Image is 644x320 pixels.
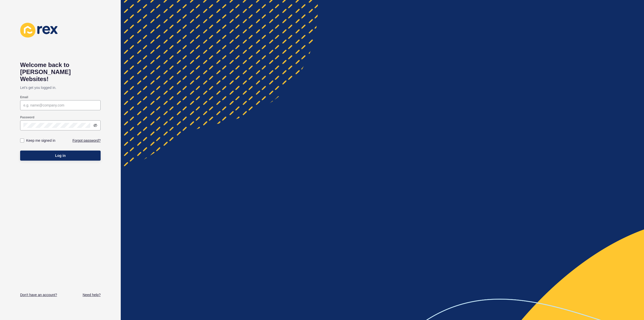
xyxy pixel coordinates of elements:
[20,61,101,83] h1: Welcome back to [PERSON_NAME] Websites!
[55,153,66,158] span: Log in
[20,115,34,119] label: Password
[72,138,101,143] a: Forgot password?
[83,292,101,297] a: Need help?
[23,103,97,108] input: e.g. name@company.com
[20,292,57,297] a: Don't have an account?
[20,151,101,161] button: Log in
[26,138,55,143] label: Keep me signed in
[20,83,101,93] p: Let's get you logged in.
[20,95,28,99] label: Email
